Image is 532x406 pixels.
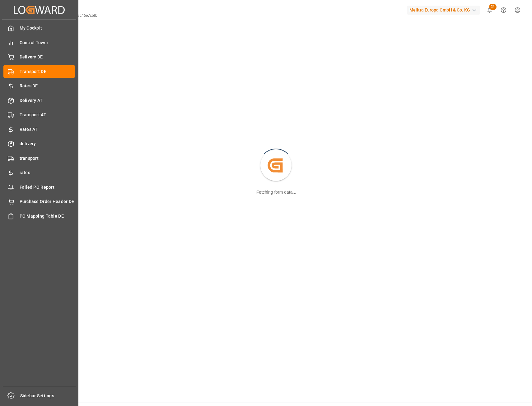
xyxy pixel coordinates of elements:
a: Rates DE [3,80,75,92]
span: Failed PO Report [20,184,75,191]
a: Transport DE [3,65,75,77]
a: Failed PO Report [3,181,75,193]
span: Rates AT [20,126,75,133]
span: delivery [20,141,75,147]
span: Transport AT [20,112,75,118]
span: Purchase Order Header DE [20,198,75,205]
a: Delivery DE [3,51,75,63]
span: Control Tower [20,39,75,46]
span: Delivery AT [20,97,75,104]
span: transport [20,155,75,162]
span: Delivery DE [20,54,75,60]
span: PO Mapping Table DE [20,213,75,219]
a: rates [3,167,75,179]
a: transport [3,152,75,164]
a: PO Mapping Table DE [3,210,75,222]
a: Delivery AT [3,94,75,106]
span: My Cockpit [20,25,75,31]
a: delivery [3,138,75,150]
button: show 21 new notifications [483,3,497,17]
span: Transport DE [20,68,75,75]
span: 21 [489,4,497,10]
span: Sidebar Settings [20,393,76,399]
a: Rates AT [3,123,75,135]
a: Transport AT [3,109,75,121]
a: My Cockpit [3,22,75,34]
a: Control Tower [3,36,75,48]
a: Purchase Order Header DE [3,196,75,208]
button: Help Center [497,3,511,17]
span: rates [20,169,75,176]
div: Fetching form data... [256,189,296,196]
div: Melitta Europa GmbH & Co. KG [407,6,480,15]
button: Melitta Europa GmbH & Co. KG [407,4,483,16]
span: Rates DE [20,83,75,89]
